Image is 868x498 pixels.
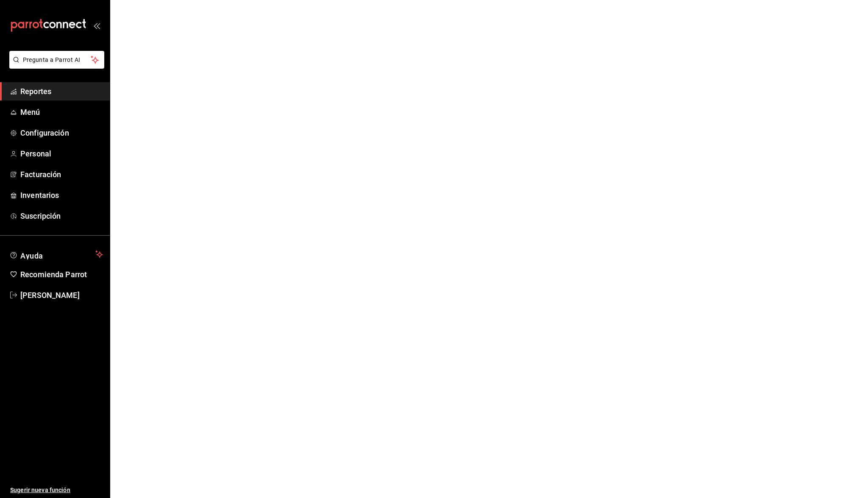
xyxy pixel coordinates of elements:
[20,148,103,159] span: Personal
[20,189,103,201] span: Inventarios
[10,486,103,495] span: Sugerir nueva función
[20,86,103,97] span: Reportes
[20,210,103,222] span: Suscripción
[20,127,103,139] span: Configuración
[20,106,103,118] span: Menú
[20,289,103,301] span: [PERSON_NAME]
[6,61,104,70] a: Pregunta a Parrot AI
[20,269,103,280] span: Recomienda Parrot
[93,22,100,29] button: open_drawer_menu
[9,51,104,69] button: Pregunta a Parrot AI
[20,249,92,259] span: Ayuda
[23,56,91,64] span: Pregunta a Parrot AI
[20,169,103,180] span: Facturación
